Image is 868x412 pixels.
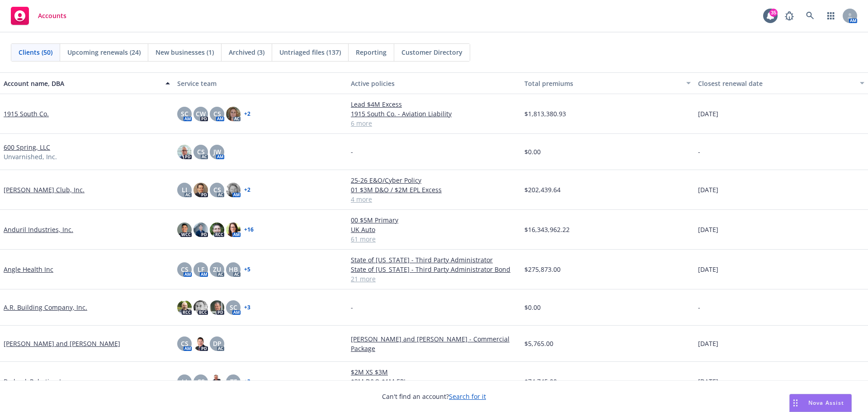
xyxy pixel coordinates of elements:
span: LI [182,377,187,386]
a: 00 $5M Primary [351,215,517,225]
span: Accounts [38,12,66,19]
span: $5,765.00 [524,339,553,348]
span: [DATE] [698,185,718,194]
img: photo [226,223,241,237]
span: $0.00 [524,303,541,312]
a: State of [US_STATE] - Third Party Administrator Bond [351,265,517,274]
div: Account name, DBA [4,79,160,88]
span: [DATE] [698,377,718,386]
div: Total premiums [524,79,681,88]
span: Archived (3) [229,47,264,57]
span: CS [197,147,205,156]
button: Nova Assist [789,394,852,412]
span: Reporting [356,47,387,57]
span: Nova Assist [808,399,844,407]
button: Service team [174,72,347,94]
span: CS [181,339,189,348]
a: 01 $3M D&O / $2M EPL Excess [351,185,517,194]
span: New businesses (1) [156,47,214,57]
span: $74,745.00 [524,377,557,386]
span: SC [181,109,189,118]
a: + 2 [244,187,250,193]
a: + 5 [244,267,250,272]
span: CS [197,377,205,386]
a: 600 Spring, LLC [4,142,50,152]
span: $275,873.00 [524,265,561,274]
span: Upcoming renewals (24) [67,47,141,57]
span: Untriaged files (137) [279,47,341,57]
a: Lead $4M Excess [351,99,517,109]
img: photo [177,223,192,237]
button: Active policies [347,72,521,94]
div: 35 [769,9,778,17]
span: [DATE] [698,339,718,348]
button: Total premiums [521,72,694,94]
span: LI [182,185,187,194]
a: 21 more [351,274,517,284]
span: [DATE] [698,109,718,118]
span: [DATE] [698,225,718,234]
a: Report a Bug [780,7,798,25]
span: $202,439.64 [524,185,561,194]
span: TF [230,377,237,386]
div: Drag to move [790,394,801,412]
span: $0.00 [524,147,541,156]
a: + 2 [244,111,250,117]
a: UK Auto [351,225,517,234]
a: Anduril Industries, Inc. [4,225,73,234]
span: $16,343,962.22 [524,225,570,234]
span: Customer Directory [401,47,462,57]
span: ZU [213,265,221,274]
a: 1915 South Co. - Aviation Liability [351,109,517,118]
span: HB [229,265,238,274]
a: 25-26 E&O/Cyber Policy [351,175,517,185]
a: + 3 [244,305,250,310]
a: Angle Health Inc [4,265,53,274]
span: JW [213,147,221,156]
a: Search for it [449,392,486,401]
a: Bedrock Robotics, Inc [4,377,68,386]
div: Closest renewal date [698,79,854,88]
span: LF [198,265,204,274]
span: Unvarnished, Inc. [4,152,57,161]
span: - [698,303,700,312]
a: [PERSON_NAME] and [PERSON_NAME] - Commercial Package [351,334,517,353]
img: photo [193,336,208,351]
span: Can't find an account? [382,392,486,401]
div: Active policies [351,79,517,88]
a: A.R. Building Company, Inc. [4,303,87,312]
span: CS [213,185,221,194]
img: photo [226,107,241,121]
a: 6 more [351,118,517,128]
img: photo [210,223,224,237]
a: [PERSON_NAME] Club, Inc. [4,185,85,194]
span: SC [230,303,237,312]
a: 61 more [351,234,517,244]
span: - [698,147,700,156]
span: - [351,303,353,312]
a: $2M XS $3M [351,367,517,377]
a: + 16 [244,227,254,232]
span: CW [196,109,206,118]
img: photo [193,223,208,237]
a: State of [US_STATE] - Third Party Administrator [351,255,517,265]
img: photo [177,300,192,315]
span: - [351,147,353,156]
span: CS [181,265,189,274]
a: 1915 South Co. [4,109,49,118]
a: 4 more [351,194,517,204]
img: photo [193,300,208,315]
button: Closest renewal date [694,72,868,94]
span: DP [213,339,222,348]
span: $1,813,380.93 [524,109,566,118]
a: Search [801,7,819,25]
span: CS [213,109,221,118]
a: Switch app [822,7,840,25]
span: [DATE] [698,265,718,274]
div: Service team [177,79,344,88]
a: Accounts [7,3,70,28]
img: photo [210,300,224,315]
